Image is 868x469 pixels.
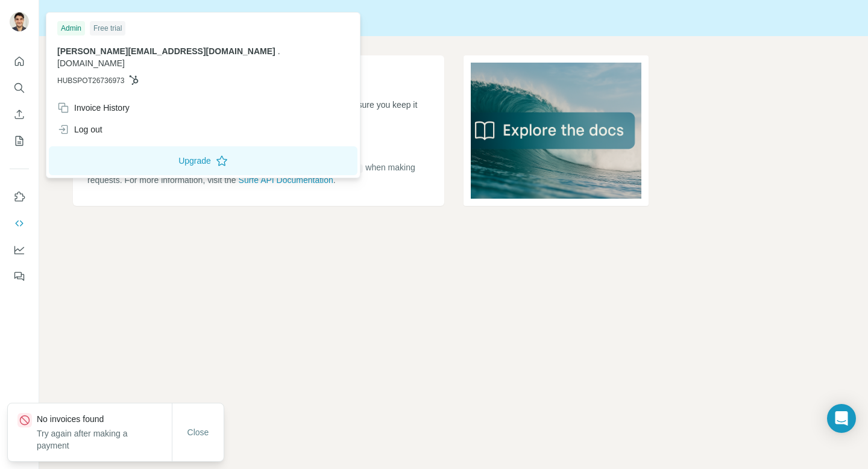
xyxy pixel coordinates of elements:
[187,426,209,438] span: Close
[10,213,29,234] button: Use Surfe API
[179,421,218,443] button: Close
[827,404,856,433] div: Open Intercom Messenger
[37,413,172,425] p: No invoices found
[57,58,125,68] span: [DOMAIN_NAME]
[57,21,85,36] div: Admin
[10,239,29,261] button: Dashboard
[49,146,357,175] button: Upgrade
[39,10,868,26] div: Surfe API
[10,51,29,72] button: Quick start
[10,77,29,99] button: Search
[10,130,29,152] button: My lists
[57,102,130,114] div: Invoice History
[239,175,333,185] a: Surfe API Documentation
[37,427,172,452] p: Try again after making a payment
[10,104,29,125] button: Enrich CSV
[57,75,124,86] span: HUBSPOT26736973
[10,186,29,208] button: Use Surfe on LinkedIn
[57,46,275,56] span: [PERSON_NAME][EMAIL_ADDRESS][DOMAIN_NAME]
[278,46,280,56] span: .
[57,123,102,135] div: Log out
[10,12,29,31] img: Avatar
[10,266,29,287] button: Feedback
[90,21,125,36] div: Free trial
